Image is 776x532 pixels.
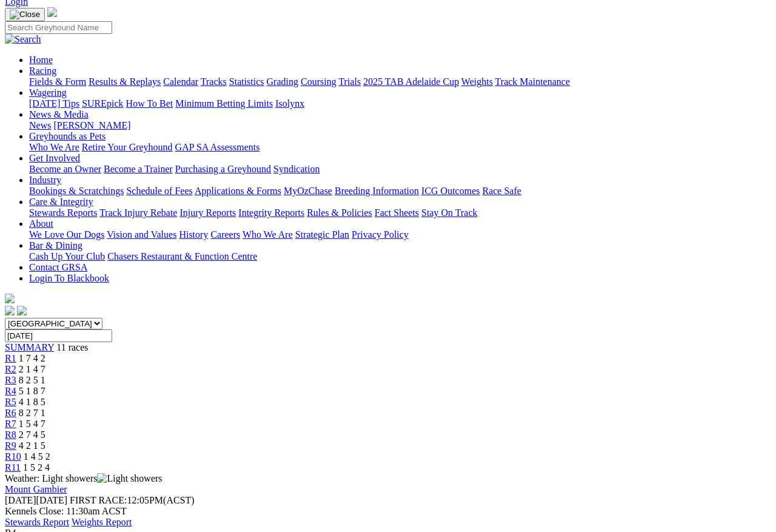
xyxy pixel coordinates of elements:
a: Stay On Track [421,207,477,218]
a: Integrity Reports [238,207,304,218]
a: News [29,120,51,130]
input: Search [5,21,112,34]
a: Careers [210,229,240,240]
a: Weights [461,76,493,87]
a: R1 [5,353,16,363]
a: Bar & Dining [29,240,82,251]
a: MyOzChase [284,186,332,196]
span: 4 2 1 5 [19,440,45,451]
a: Coursing [301,76,336,87]
span: 1 4 5 2 [24,451,50,462]
a: Fact Sheets [375,207,419,218]
a: Track Maintenance [495,76,570,87]
div: About [29,229,771,240]
a: Breeding Information [335,186,419,196]
a: Industry [29,175,61,185]
a: Stewards Reports [29,207,97,218]
span: 1 5 2 4 [23,462,50,473]
a: R5 [5,397,16,407]
div: Greyhounds as Pets [29,142,771,153]
div: Care & Integrity [29,207,771,218]
a: Statistics [229,76,264,87]
a: Racing [29,66,56,76]
span: FIRST RACE: [70,495,127,505]
a: Mount Gambier [5,484,67,494]
img: Light showers [97,473,162,484]
a: Get Involved [29,153,80,163]
a: Retire Your Greyhound [82,142,173,152]
span: 1 5 4 7 [19,419,45,429]
img: Close [10,10,40,19]
a: Rules & Policies [307,207,372,218]
div: Industry [29,186,771,197]
a: Stewards Report [5,517,69,527]
a: Cash Up Your Club [29,251,105,261]
a: Results & Replays [89,76,161,87]
span: 4 1 8 5 [19,397,45,407]
a: Login To Blackbook [29,273,109,283]
a: R10 [5,451,21,462]
a: We Love Our Dogs [29,229,104,240]
a: Who We Are [242,229,293,240]
a: Contact GRSA [29,262,87,272]
div: Racing [29,76,771,87]
a: ICG Outcomes [421,186,480,196]
a: R2 [5,364,16,374]
div: News & Media [29,120,771,131]
img: Search [5,34,41,45]
a: R11 [5,462,21,473]
span: 5 1 8 7 [19,386,45,396]
img: logo-grsa-white.png [47,7,57,17]
div: Wagering [29,98,771,109]
a: R3 [5,375,16,385]
a: R8 [5,429,16,440]
span: 8 2 7 1 [19,408,45,418]
span: [DATE] [5,495,67,505]
div: Bar & Dining [29,251,771,262]
span: 8 2 5 1 [19,375,45,385]
a: R7 [5,419,16,429]
a: Calendar [163,76,198,87]
a: R6 [5,408,16,418]
a: About [29,218,53,229]
button: Toggle navigation [5,8,45,21]
a: Purchasing a Greyhound [175,164,271,174]
a: 2025 TAB Adelaide Cup [363,76,459,87]
a: Bookings & Scratchings [29,186,124,196]
div: Get Involved [29,164,771,175]
img: logo-grsa-white.png [5,294,15,303]
span: 11 races [56,342,88,352]
a: [PERSON_NAME] [53,120,130,130]
a: R9 [5,440,16,451]
a: Grading [267,76,298,87]
span: Weather: Light showers [5,473,162,483]
a: Tracks [201,76,227,87]
img: twitter.svg [17,306,27,315]
a: R4 [5,386,16,396]
a: Injury Reports [179,207,236,218]
a: Isolynx [275,98,304,109]
a: [DATE] Tips [29,98,79,109]
a: History [179,229,208,240]
span: 1 7 4 2 [19,353,45,363]
a: How To Bet [126,98,173,109]
a: Syndication [273,164,319,174]
a: Schedule of Fees [126,186,192,196]
a: SUMMARY [5,342,54,352]
a: Wagering [29,87,67,98]
div: Kennels Close: 11:30am ACST [5,506,771,517]
a: Race Safe [482,186,521,196]
a: Strategic Plan [295,229,349,240]
a: Who We Are [29,142,79,152]
a: Applications & Forms [195,186,281,196]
